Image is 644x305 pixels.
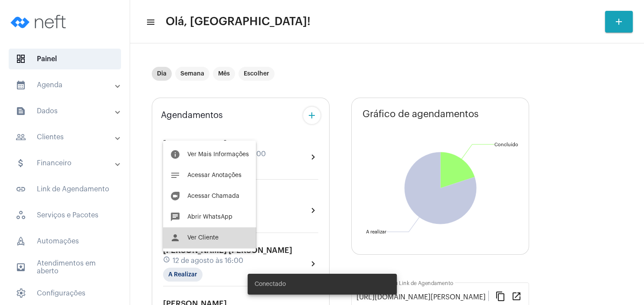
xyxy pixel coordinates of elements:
mat-icon: person [170,233,180,243]
span: Acessar Anotações [187,172,242,178]
mat-icon: notes [170,170,180,180]
mat-icon: info [170,149,180,160]
mat-icon: duo [170,191,180,201]
mat-icon: chat [170,212,180,222]
span: Acessar Chamada [187,193,239,199]
span: Ver Cliente [187,235,219,241]
span: Abrir WhatsApp [187,214,232,220]
span: Conectado [255,280,286,289]
span: Ver Mais Informações [187,151,249,157]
